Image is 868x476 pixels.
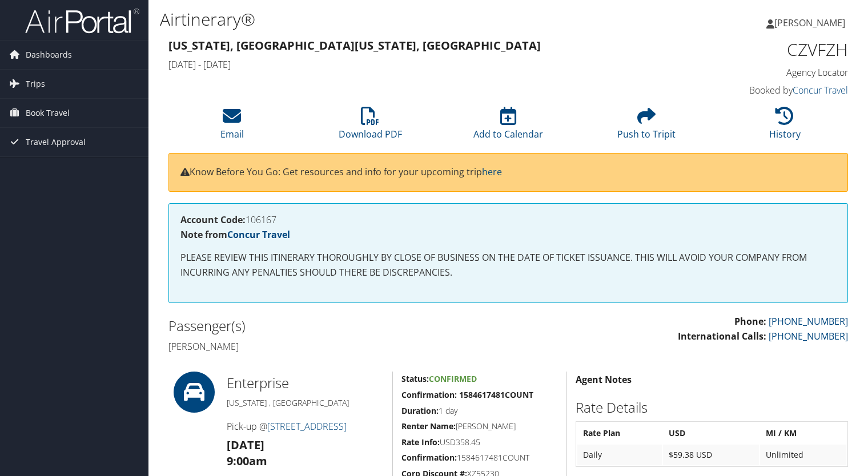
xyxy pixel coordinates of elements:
[617,113,676,140] a: Push to Tripit
[401,437,558,448] h5: USD358.45
[26,128,86,156] span: Travel Approval
[227,373,384,393] h2: Enterprise
[168,340,500,353] h4: [PERSON_NAME]
[663,445,759,465] td: $59.38 USD
[160,7,624,31] h1: Airtinerary®
[227,437,264,453] strong: [DATE]
[577,423,662,443] th: Rate Plan
[482,166,502,178] a: here
[227,228,290,241] a: Concur Travel
[168,38,541,53] strong: [US_STATE], [GEOGRAPHIC_DATA] [US_STATE], [GEOGRAPHIC_DATA]
[429,373,477,384] span: Confirmed
[401,389,533,400] strong: Confirmation: 1584617481COUNT
[339,113,402,140] a: Download PDF
[180,165,836,180] p: Know Before You Go: Get resources and info for your upcoming trip
[180,251,836,280] p: PLEASE REVIEW THIS ITINERARY THOROUGHLY BY CLOSE OF BUSINESS ON THE DATE OF TICKET ISSUANCE. THIS...
[769,315,848,328] a: [PHONE_NUMBER]
[473,113,543,140] a: Add to Calendar
[663,423,759,443] th: USD
[691,84,848,96] h4: Booked by
[769,330,848,342] a: [PHONE_NUMBER]
[734,315,766,328] strong: Phone:
[691,38,848,62] h1: CZVFZH
[180,215,836,224] h4: 106167
[401,452,558,463] h5: 1584617481COUNT
[401,405,558,417] h5: 1 day
[227,397,384,409] h5: [US_STATE] , [GEOGRAPHIC_DATA]
[576,373,632,386] strong: Agent Notes
[267,420,347,433] a: [STREET_ADDRESS]
[401,405,439,416] strong: Duration:
[26,41,72,69] span: Dashboards
[793,84,848,96] a: Concur Travel
[180,213,246,226] strong: Account Code:
[168,58,674,71] h4: [DATE] - [DATE]
[168,316,500,336] h2: Passenger(s)
[180,228,290,241] strong: Note from
[678,330,766,342] strong: International Calls:
[766,6,857,40] a: [PERSON_NAME]
[576,398,848,417] h2: Rate Details
[227,453,267,469] strong: 9:00am
[774,17,845,29] span: [PERSON_NAME]
[760,445,846,465] td: Unlimited
[26,70,45,98] span: Trips
[220,113,244,140] a: Email
[26,99,70,127] span: Book Travel
[227,420,384,433] h4: Pick-up @
[25,7,139,34] img: airportal-logo.png
[401,421,456,431] strong: Renter Name:
[760,423,846,443] th: MI / KM
[577,445,662,465] td: Daily
[401,437,440,447] strong: Rate Info:
[401,373,429,384] strong: Status:
[401,421,558,432] h5: [PERSON_NAME]
[769,113,801,140] a: History
[691,66,848,79] h4: Agency Locator
[401,452,457,463] strong: Confirmation:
